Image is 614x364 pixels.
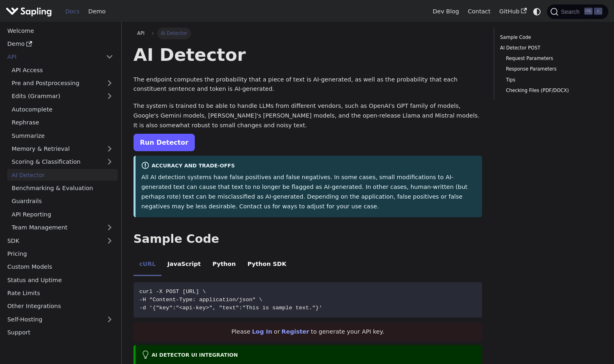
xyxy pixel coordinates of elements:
a: API [134,28,149,39]
a: Dev Blog [428,5,463,18]
a: Memory & Retrieval [7,143,118,155]
span: -d '{"key":"<api-key>", "text":"This is sample text."}' [139,305,322,311]
a: Guardrails [7,195,118,207]
a: Edits (Grammar) [7,90,118,102]
a: AI Detector POST [500,44,599,52]
a: API [3,51,101,63]
span: -H "Content-Type: application/json" \ [139,297,262,303]
a: Contact [463,5,495,18]
a: Support [3,327,118,338]
a: Docs [61,5,84,18]
a: Demo [3,38,118,50]
h2: Sample Code [134,232,482,246]
button: Search (Ctrl+K) [547,4,608,19]
div: AI Detector UI integration [141,351,476,360]
a: Sample Code [500,34,599,41]
a: Checking Files (PDF/DOCX) [506,87,597,94]
a: Response Parameters [506,65,597,73]
a: Rephrase [7,117,118,128]
a: Tips [506,76,597,84]
p: All AI detection systems have false positives and false negatives. In some cases, small modificat... [141,173,476,211]
a: Team Management [7,222,118,233]
span: AI Detector [157,28,191,39]
a: AI Detector [7,169,118,181]
span: Search [558,9,584,15]
a: Rate Limits [3,287,118,299]
p: The system is trained to be able to handle LLMs from different vendors, such as OpenAI's GPT fami... [134,101,482,130]
span: API [137,30,144,36]
img: Sapling.ai [6,6,52,17]
a: Log In [252,328,272,335]
a: Request Parameters [506,55,597,62]
span: curl -X POST [URL] \ [139,289,206,295]
button: Switch between dark and light mode (currently system mode) [531,6,543,17]
a: Other Integrations [3,300,118,312]
a: Demo [84,5,110,18]
a: Register [282,328,309,335]
a: Benchmarking & Evaluation [7,182,118,194]
li: Python [207,254,241,276]
a: Pre and Postprocessing [7,77,118,89]
div: Please or to generate your API key. [134,323,482,341]
button: Expand sidebar category 'SDK' [101,235,118,246]
a: Welcome [3,25,118,36]
nav: Breadcrumbs [134,28,482,39]
a: API Reporting [7,208,118,220]
a: SDK [3,235,101,246]
li: cURL [134,254,162,276]
a: Scoring & Classification [7,156,118,168]
a: Status and Uptime [3,274,118,286]
a: Run Detector [134,134,195,151]
a: Autocomplete [7,103,118,115]
kbd: K [594,8,602,15]
a: Pricing [3,248,118,260]
p: The endpoint computes the probability that a piece of text is AI-generated, as well as the probab... [134,75,482,94]
iframe: Intercom live chat [586,336,606,356]
a: Self-Hosting [3,313,118,325]
a: Custom Models [3,261,118,273]
li: JavaScript [162,254,207,276]
li: Python SDK [241,254,292,276]
button: Collapse sidebar category 'API' [101,51,118,63]
a: Sapling.ai [6,6,55,17]
a: API Access [7,64,118,76]
a: GitHub [495,5,531,18]
div: Accuracy and Trade-offs [141,161,476,171]
a: Summarize [7,130,118,141]
h1: AI Detector [134,44,482,66]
